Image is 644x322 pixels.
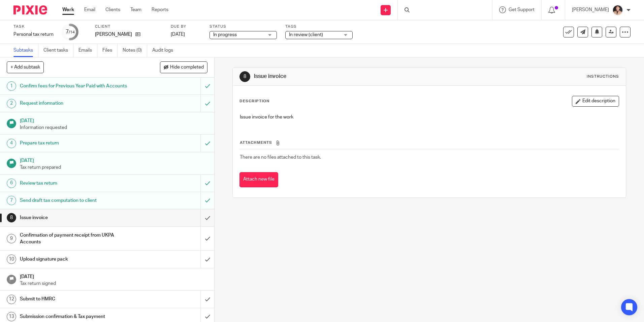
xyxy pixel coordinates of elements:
[7,213,16,222] div: 8
[509,7,535,12] span: Get Support
[239,71,250,82] div: 8
[239,99,269,104] p: Description
[254,73,444,80] h1: Issue invoice
[20,156,208,164] h1: [DATE]
[240,114,618,120] p: Issue invoice for the work
[7,139,16,148] div: 4
[572,6,609,13] p: [PERSON_NAME]
[20,230,136,247] h1: Confirmation of payment receipt from UKPA Accounts
[84,6,95,13] a: Email
[210,24,277,29] label: Status
[7,234,16,243] div: 9
[95,24,162,29] label: Client
[20,138,136,148] h1: Prepare tax return
[7,312,16,321] div: 13
[20,124,208,131] p: Information requested
[69,30,75,34] small: /14
[7,295,16,304] div: 12
[13,44,38,57] a: Subtasks
[170,65,204,70] span: Hide completed
[7,196,16,205] div: 7
[95,31,132,38] p: [PERSON_NAME]
[289,32,323,37] span: In review (client)
[152,6,168,13] a: Reports
[130,6,141,13] a: Team
[20,312,136,322] h1: Submission confirmation & Tax payment
[102,44,118,57] a: Files
[20,164,208,171] p: Tax return prepared
[587,74,619,79] div: Instructions
[7,99,16,108] div: 2
[20,294,136,304] h1: Submit to HMRC
[20,116,208,124] h1: [DATE]
[240,155,321,160] span: There are no files attached to this task.
[285,24,353,29] label: Tags
[78,44,97,57] a: Emails
[20,195,136,206] h1: Send draft tax computation to client
[152,44,178,57] a: Audit logs
[171,32,185,37] span: [DATE]
[572,96,619,107] button: Edit description
[239,172,278,187] button: Attach new file
[20,254,136,264] h1: Upload signature pack
[13,31,54,38] div: Personal tax return
[13,24,54,29] label: Task
[123,44,147,57] a: Notes (0)
[20,178,136,188] h1: Review tax return
[20,213,136,223] h1: Issue invoice
[213,32,237,37] span: In progress
[7,179,16,188] div: 6
[7,254,16,264] div: 10
[20,272,208,280] h1: [DATE]
[160,61,207,73] button: Hide completed
[20,98,136,108] h1: Request information
[105,6,120,13] a: Clients
[7,81,16,91] div: 1
[66,28,75,36] div: 7
[62,6,74,13] a: Work
[240,141,272,144] span: Attachments
[13,5,47,15] img: Pixie
[43,44,73,57] a: Client tasks
[171,24,201,29] label: Due by
[20,81,136,91] h1: Confirm fees for Previous Year Paid with Accounts
[20,280,208,287] p: Tax return signed
[612,5,623,16] img: Nikhil%20(2).jpg
[7,61,44,73] button: + Add subtask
